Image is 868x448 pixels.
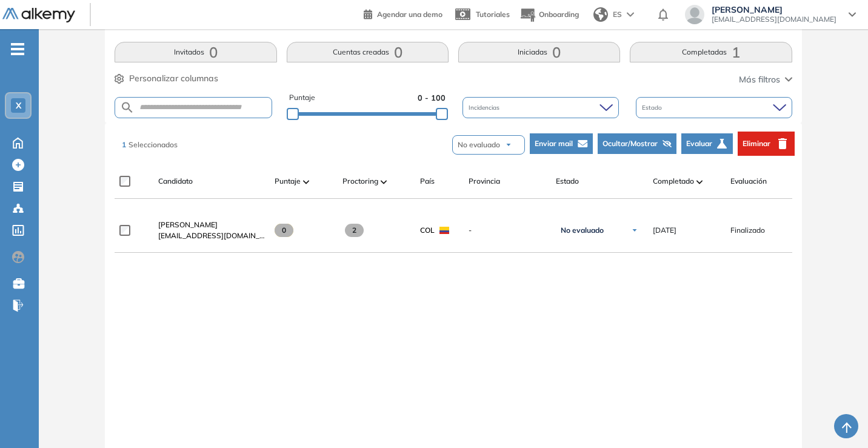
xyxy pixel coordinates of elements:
[303,180,309,184] img: [missing "en.ARROW_ALT" translation]
[712,15,836,24] span: [EMAIL_ADDRESS][DOMAIN_NAME]
[730,225,765,236] span: Finalizado
[593,7,608,22] img: world
[120,100,135,115] img: SEARCH_ALT
[653,176,694,187] span: Completado
[712,5,836,15] span: [PERSON_NAME]
[129,72,218,85] span: Personalizar columnas
[462,97,619,118] div: Incidencias
[650,307,868,448] div: Widget de chat
[743,138,770,149] span: Eliminar
[738,132,795,156] button: Eliminar
[342,176,378,187] span: Proctoring
[598,133,676,154] button: Ocultar/Mostrar
[420,225,435,236] span: COL
[287,42,449,62] button: Cuentas creadas0
[381,180,387,184] img: [missing "en.ARROW_ALT" translation]
[122,140,126,149] span: 1
[345,224,364,237] span: 2
[275,176,301,187] span: Puntaje
[535,138,573,149] span: Enviar mail
[681,133,733,154] button: Evaluar
[420,176,435,187] span: País
[505,141,512,149] img: arrow
[556,176,579,187] span: Estado
[650,307,868,448] iframe: Chat Widget
[289,92,315,104] span: Puntaje
[158,230,265,241] span: [EMAIL_ADDRESS][DOMAIN_NAME]
[519,2,579,28] button: Onboarding
[561,226,604,235] span: No evaluado
[469,176,500,187] span: Provincia
[458,139,500,150] span: No evaluado
[16,101,21,110] span: X
[631,227,638,234] img: Ícono de flecha
[115,42,276,62] button: Invitados0
[653,225,676,236] span: [DATE]
[2,8,75,23] img: Logo
[630,42,792,62] button: Completadas1
[11,48,24,50] i: -
[696,180,703,184] img: [missing "en.ARROW_ALT" translation]
[418,92,446,104] span: 0 - 100
[613,9,622,20] span: ES
[739,73,780,86] span: Más filtros
[642,103,664,112] span: Estado
[686,138,712,149] span: Evaluar
[603,138,658,149] span: Ocultar/Mostrar
[439,227,449,234] img: COL
[539,10,579,19] span: Onboarding
[739,73,792,86] button: Más filtros
[530,133,593,154] button: Enviar mail
[115,72,218,85] button: Personalizar columnas
[158,219,265,230] a: [PERSON_NAME]
[730,176,767,187] span: Evaluación
[636,97,792,118] div: Estado
[129,140,178,149] span: Seleccionados
[627,12,634,17] img: arrow
[458,42,620,62] button: Iniciadas0
[469,103,502,112] span: Incidencias
[158,176,193,187] span: Candidato
[275,224,293,237] span: 0
[364,6,442,21] a: Agendar una demo
[476,10,510,19] span: Tutoriales
[158,220,218,229] span: [PERSON_NAME]
[469,225,546,236] span: -
[377,10,442,19] span: Agendar una demo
